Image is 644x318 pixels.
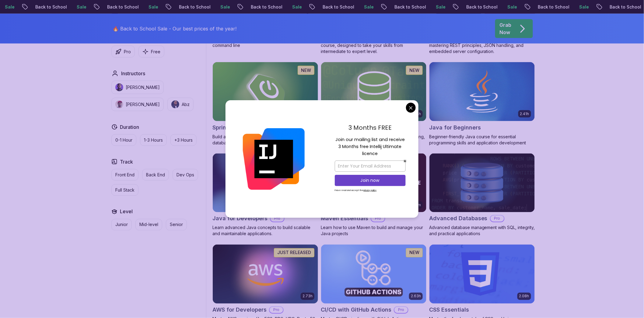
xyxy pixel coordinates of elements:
button: 1-3 Hours [140,134,167,146]
button: Pro [111,46,135,58]
button: instructor img[PERSON_NAME] [111,98,164,111]
p: Pro [491,216,504,222]
p: Mid-level [139,222,158,228]
h2: CSS Essentials [429,306,469,314]
button: Free [138,46,164,58]
h2: Track [120,158,133,165]
p: JUST RELEASED [277,250,311,256]
p: Back to School [533,4,574,10]
h2: Java for Developers [212,214,268,223]
h2: Java for Beginners [429,123,481,132]
p: Senior [170,222,183,228]
a: Spring Data JPA card6.65hNEWSpring Data JPAProMaster database management, advanced querying, and ... [321,62,427,146]
img: CSS Essentials card [429,245,535,304]
p: Junior [115,222,128,228]
p: Back to School [317,4,359,10]
h2: CI/CD with GitHub Actions [321,306,391,314]
p: Sale [574,4,593,10]
p: 1-3 Hours [144,137,163,143]
button: Mid-level [135,219,162,231]
h2: Duration [120,123,139,131]
a: Advanced Databases cardAdvanced DatabasesProAdvanced database management with SQL, integrity, and... [429,153,535,237]
button: instructor img[PERSON_NAME] [111,81,164,94]
button: 0-1 Hour [111,134,136,146]
p: Back to School [461,4,502,10]
p: 🔥 Back to School Sale - Our best prices of the year! [113,25,236,32]
p: Back to School [173,4,215,10]
p: Sale [287,4,306,10]
p: 2.63h [411,294,421,299]
p: Front End [115,172,135,178]
button: Front End [111,169,138,181]
h2: Level [120,208,133,215]
img: Spring Data JPA card [321,62,426,121]
a: Java for Developers card9.18hJava for DevelopersProLearn advanced Java concepts to build scalable... [212,153,318,237]
p: Pro [124,49,131,55]
p: Sale [502,4,522,10]
p: Sale [215,4,234,10]
p: Learn how to use Maven to build and manage your Java projects [321,225,427,237]
p: Full Stack [115,187,135,193]
img: instructor img [115,83,123,91]
p: 2.08h [519,294,529,299]
p: Back End [146,172,165,178]
p: Sale [359,4,378,10]
p: Pro [371,216,385,222]
h2: Instructors [121,70,145,77]
p: Abz [182,101,190,108]
img: Java for Developers card [213,154,318,213]
p: NEW [409,67,419,73]
a: Java for Beginners card2.41hJava for BeginnersBeginner-friendly Java course for essential program... [429,62,535,146]
button: Full Stack [111,184,138,196]
button: Senior [166,219,187,231]
h2: Maven Essentials [321,214,368,223]
p: Back to School [30,4,71,10]
img: Advanced Databases card [429,154,535,213]
p: Advanced database management with SQL, integrity, and practical applications [429,225,535,237]
h2: Advanced Databases [429,214,488,223]
img: AWS for Developers card [213,245,318,304]
button: Dev Ops [173,169,198,181]
p: NEW [409,250,419,256]
img: Spring Boot for Beginners card [213,62,318,121]
p: Free [151,49,160,55]
button: instructor imgAbz [167,98,194,111]
p: NEW [301,67,311,73]
p: 2.41h [520,111,529,116]
p: Back to School [102,4,143,10]
p: Pro [271,216,284,222]
img: instructor img [115,101,123,108]
img: instructor img [171,101,179,108]
h2: AWS for Developers [212,306,267,314]
p: Pro [394,307,408,313]
p: 0-1 Hour [115,137,132,143]
p: Sale [71,4,91,10]
p: +3 Hours [174,137,193,143]
p: [PERSON_NAME] [126,84,160,90]
p: Sale [430,4,450,10]
p: Grab Now [500,21,512,36]
p: Learn advanced Java concepts to build scalable and maintainable applications. [212,225,318,237]
p: Back to School [245,4,287,10]
p: Pro [270,307,283,313]
button: +3 Hours [170,134,197,146]
h2: Spring Boot for Beginners [212,123,282,132]
p: [PERSON_NAME] [126,101,160,108]
a: Spring Boot for Beginners card1.67hNEWSpring Boot for BeginnersBuild a CRUD API with Spring Boot ... [212,62,318,146]
p: 2.73h [303,294,313,299]
p: Sale [143,4,163,10]
img: CI/CD with GitHub Actions card [321,245,426,304]
p: Dev Ops [177,172,194,178]
button: Back End [142,169,169,181]
p: Beginner-friendly Java course for essential programming skills and application development [429,134,535,146]
img: Java for Beginners card [429,62,535,121]
p: Back to School [389,4,430,10]
p: Dive deep into Spring Boot with our advanced course, designed to take your skills from intermedia... [321,36,427,55]
button: Junior [111,219,132,231]
p: Build a CRUD API with Spring Boot and PostgreSQL database using Spring Data JPA and Spring AI [212,134,318,146]
p: Learn to build robust, scalable APIs with Spring Boot, mastering REST principles, JSON handling, ... [429,36,535,55]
